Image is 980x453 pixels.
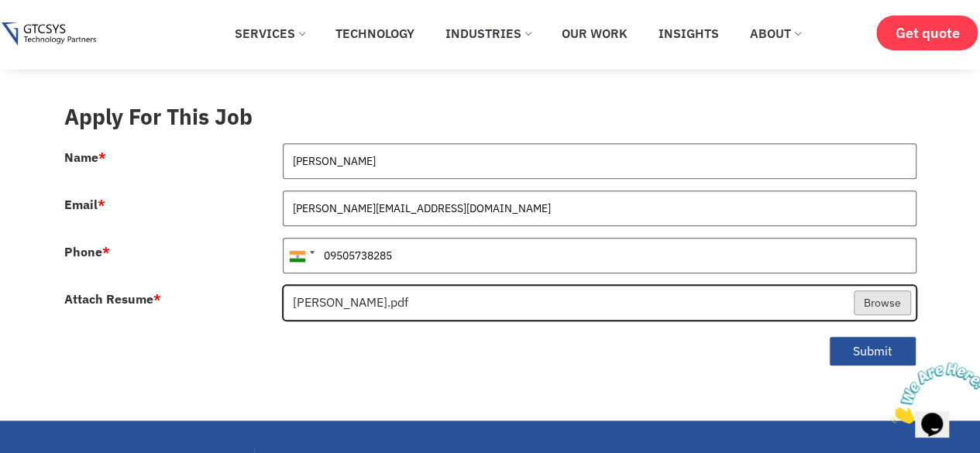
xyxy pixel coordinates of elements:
a: Industries [434,16,542,50]
button: Submit [829,336,916,366]
img: Gtcsys logo [2,22,95,46]
img: Chat attention grabber [6,6,102,67]
span: Get quote [895,25,959,41]
label: Phone [64,245,110,258]
a: Our Work [550,16,639,50]
label: Email [64,198,105,211]
a: Services [223,16,316,50]
h3: Apply For This Job [64,104,916,130]
input: 081234 56789 [283,238,916,273]
div: India (भारत): +91 [284,239,319,273]
a: About [738,16,812,50]
label: Attach Resume [64,293,161,305]
label: Name [64,151,106,163]
iframe: chat widget [884,356,980,430]
a: Insights [647,16,731,50]
a: Get quote [876,15,978,50]
a: Technology [324,16,426,50]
